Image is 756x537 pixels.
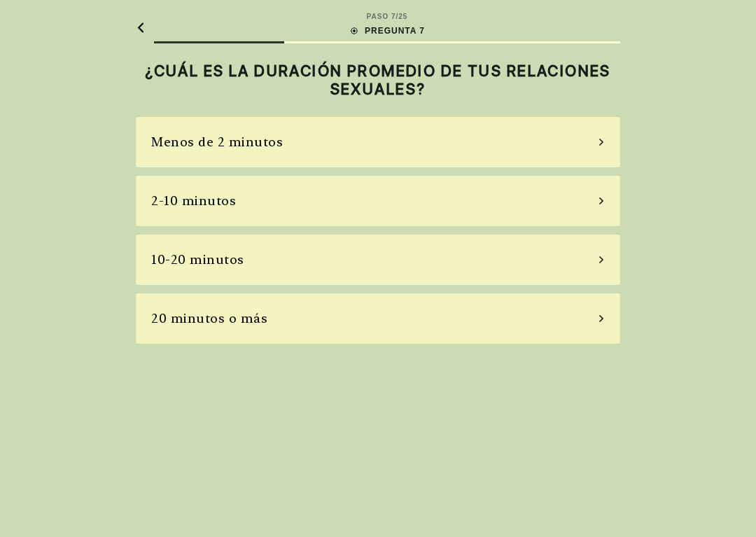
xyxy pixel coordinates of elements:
div: 2-10 minutos [151,191,236,210]
div: 20 minutos o más [151,309,267,328]
h2: ¿CUÁL ES LA DURACIÓN PROMEDIO DE TUS RELACIONES SEXUALES? [136,62,620,99]
div: 10-20 minutos [151,250,244,269]
div: PASO 7 / 25 [367,11,408,22]
div: Menos de 2 minutos [151,132,283,151]
div: PREGUNTA 7 [349,25,425,37]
